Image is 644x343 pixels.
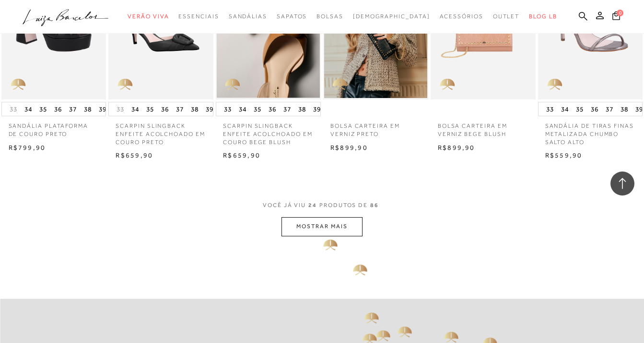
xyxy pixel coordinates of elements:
a: BOLSA CARTEIRA EM VERNIZ BEGE BLUSH [431,116,536,138]
button: 34 [129,102,142,116]
button: 37 [603,102,616,116]
img: golden_caliandra_v6.png [538,71,572,99]
button: 34 [22,102,35,116]
span: R$559,90 [545,151,583,159]
img: golden_caliandra_v6.png [323,71,357,99]
span: 86 [370,202,379,208]
button: 36 [158,102,172,116]
a: categoryNavScreenReaderText [493,8,520,25]
a: categoryNavScreenReaderText [316,8,343,25]
button: 33 [221,102,234,116]
button: 33 [114,105,127,114]
a: categoryNavScreenReaderText [178,8,219,25]
button: 39 [96,102,109,116]
span: R$659,90 [116,151,153,159]
a: SCARPIN SLINGBACK ENFEITE ACOLCHOADO EM COURO PRETO [108,116,213,146]
span: Sandálias [229,13,267,20]
a: categoryNavScreenReaderText [440,8,483,25]
img: golden_caliandra_v6.png [108,71,142,99]
button: 39 [310,102,324,116]
a: BLOG LB [529,8,557,25]
button: 35 [573,102,586,116]
button: 34 [558,102,572,116]
a: BOLSA CARTEIRA EM VERNIZ PRETO [323,116,428,138]
span: Essenciais [178,13,219,20]
a: SANDÁLIA DE TIRAS FINAS METALIZADA CHUMBO SALTO ALTO [538,116,643,146]
img: golden_caliandra_v6.png [1,71,35,99]
span: BLOG LB [529,13,557,20]
a: noSubCategoriesText [353,8,430,25]
button: 33 [7,105,20,114]
button: 37 [66,102,80,116]
a: categoryNavScreenReaderText [229,8,267,25]
span: R$899,90 [438,144,475,151]
button: 38 [188,102,201,116]
span: Verão Viva [128,13,169,20]
button: 35 [36,102,50,116]
img: golden_caliandra_v6.png [431,71,464,99]
button: 36 [266,102,279,116]
span: R$659,90 [223,151,260,159]
button: 37 [173,102,187,116]
button: 37 [281,102,294,116]
span: [DEMOGRAPHIC_DATA] [353,13,430,20]
button: 39 [203,102,216,116]
span: R$899,90 [330,144,368,151]
a: categoryNavScreenReaderText [128,8,169,25]
button: 35 [251,102,264,116]
span: Sapatos [277,13,307,20]
button: 36 [51,102,65,116]
span: Acessórios [440,13,483,20]
button: 33 [543,102,557,116]
span: 24 [308,202,317,208]
span: 0 [617,10,623,16]
span: Bolsas [316,13,343,20]
button: 36 [588,102,601,116]
button: 38 [618,102,631,116]
span: Outlet [493,13,520,20]
button: 38 [295,102,309,116]
span: R$799,90 [9,144,46,151]
button: 38 [81,102,94,116]
button: 34 [236,102,249,116]
button: MOSTRAR MAIS [281,217,362,236]
img: golden_caliandra_v6.png [216,71,249,99]
span: VOCÊ JÁ VIU PRODUTOS DE [263,202,381,208]
a: SCARPIN SLINGBACK ENFEITE ACOLCHOADO EM COURO BEGE BLUSH [216,116,321,146]
button: 35 [143,102,157,116]
a: categoryNavScreenReaderText [277,8,307,25]
button: 0 [609,11,623,24]
a: SANDÁLIA PLATAFORMA DE COURO PRETO [1,116,106,138]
